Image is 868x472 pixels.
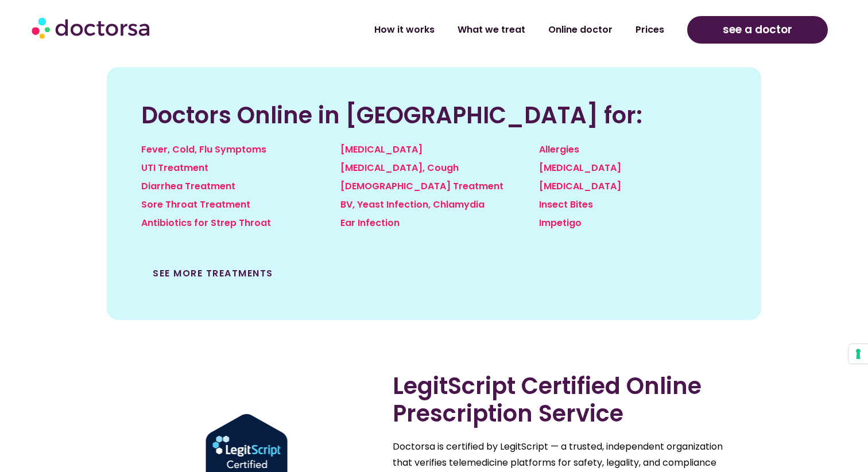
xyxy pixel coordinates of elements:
a: , Yeast Infection [352,198,428,211]
a: Fever, Cold, Flu Symptoms [141,143,266,156]
h2: Doctors Online in [GEOGRAPHIC_DATA] for: [141,102,727,129]
a: [DEMOGRAPHIC_DATA] Treatment [340,180,503,193]
a: How it works [363,17,446,43]
nav: Menu [229,17,676,43]
a: Prices [624,17,676,43]
button: Your consent preferences for tracking technologies [848,344,868,364]
a: [MEDICAL_DATA], Cough [340,161,459,174]
a: Insect Bites [539,198,593,211]
span: see a doctor [723,21,792,39]
a: [MEDICAL_DATA] [340,143,423,156]
a: BV [340,198,352,211]
a: Ear Infection [340,216,400,229]
a: Impetigo [539,216,582,229]
a: Sore Throat Treatment [141,198,250,211]
a: [MEDICAL_DATA] [539,161,621,174]
a: See more treatments [153,267,273,280]
a: What we treat [446,17,537,43]
a: Antibiotics for Strep Throat [141,216,271,229]
a: , Chlamydia [428,198,485,211]
a: see a doctor [687,16,828,44]
h2: LegitScript Certified Online Prescription Service [393,372,761,427]
a: Diarrhea Treatment [141,180,235,193]
a: Online doctor [537,17,624,43]
a: Allergies [539,143,579,156]
a: [MEDICAL_DATA] [539,180,621,193]
a: UTI Treatment [141,161,208,174]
